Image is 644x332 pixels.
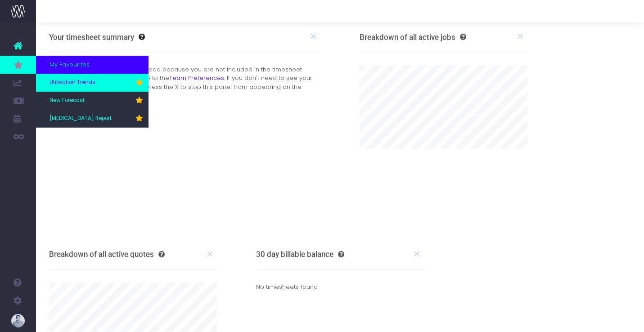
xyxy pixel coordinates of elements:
div: Your timesheet summary will not load because you are not included in the timesheet reports. To ch... [42,65,327,100]
span: Utilisation Trends [50,79,95,87]
a: [MEDICAL_DATA] Report [36,110,149,128]
span: New Forecast [50,97,85,105]
div: No timesheets found [256,270,424,304]
a: Utilisation Trends [36,74,149,92]
a: Team Preferences [169,74,224,82]
span: [MEDICAL_DATA] Report [50,115,112,123]
span: My Favourites [50,60,90,69]
img: images/default_profile_image.png [11,314,25,328]
h3: 30 day billable balance [256,250,344,259]
h3: Breakdown of all active jobs [360,33,466,42]
a: New Forecast [36,92,149,110]
h3: Your timesheet summary [49,33,134,42]
h3: Breakdown of all active quotes [49,250,165,259]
